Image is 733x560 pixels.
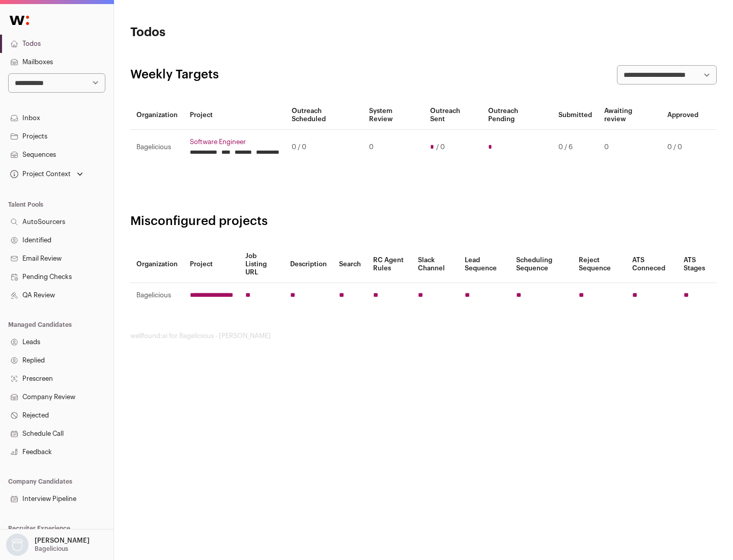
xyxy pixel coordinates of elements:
th: Slack Channel [412,246,459,283]
th: Job Listing URL [239,246,284,283]
h2: Weekly Targets [130,67,219,83]
td: 0 [363,130,424,165]
td: Bagelicious [130,283,184,308]
th: Lead Sequence [459,246,510,283]
td: 0 [598,130,661,165]
th: Organization [130,101,184,130]
th: Project [184,246,239,283]
th: Submitted [552,101,598,130]
td: 0 / 6 [552,130,598,165]
a: Software Engineer [190,138,279,146]
div: Project Context [8,170,71,178]
th: Outreach Scheduled [286,101,363,130]
button: Open dropdown [8,167,85,181]
th: Outreach Pending [482,101,552,130]
th: RC Agent Rules [367,246,411,283]
th: Search [333,246,367,283]
button: Open dropdown [4,534,92,556]
span: / 0 [436,143,445,151]
img: Wellfound [4,10,35,31]
th: ATS Conneced [626,246,677,283]
h2: Misconfigured projects [130,213,717,230]
p: [PERSON_NAME] [35,537,90,545]
th: ATS Stages [678,246,717,283]
th: Reject Sequence [573,246,627,283]
td: 0 / 0 [286,130,363,165]
td: 0 / 0 [661,130,704,165]
h1: Todos [130,24,326,41]
th: Organization [130,246,184,283]
footer: wellfound:ai for Bagelicious - [PERSON_NAME] [130,332,717,340]
th: Project [184,101,286,130]
th: Awaiting review [598,101,661,130]
td: Bagelicious [130,130,184,165]
p: Bagelicious [35,545,68,553]
th: Description [284,246,333,283]
th: Scheduling Sequence [510,246,573,283]
th: System Review [363,101,424,130]
th: Outreach Sent [424,101,483,130]
img: nopic.png [6,534,29,556]
th: Approved [661,101,704,130]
